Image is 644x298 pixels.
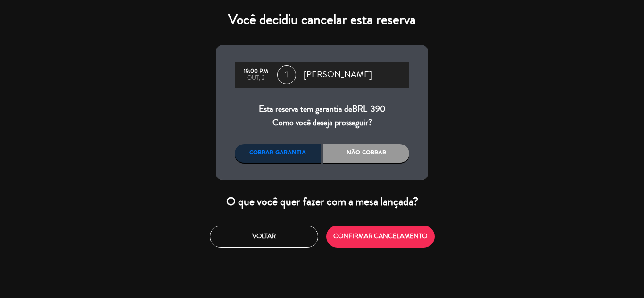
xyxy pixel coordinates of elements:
button: CONFIRMAR CANCELAMENTO [326,226,435,248]
div: Cobrar garantia [235,144,321,163]
button: Voltar [210,226,318,248]
h4: Você decidiu cancelar esta reserva [216,11,428,28]
div: Não cobrar [323,144,410,163]
span: 1 [277,65,296,84]
div: Esta reserva tem garantia de Como você deseja prosseguir? [235,102,409,130]
span: 390 [371,103,385,115]
div: 19:00 PM [239,68,272,75]
span: [PERSON_NAME] [304,68,372,82]
span: BRL [352,103,367,115]
div: out, 2 [239,75,272,81]
div: O que você quer fazer com a mesa lançada? [216,194,428,209]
